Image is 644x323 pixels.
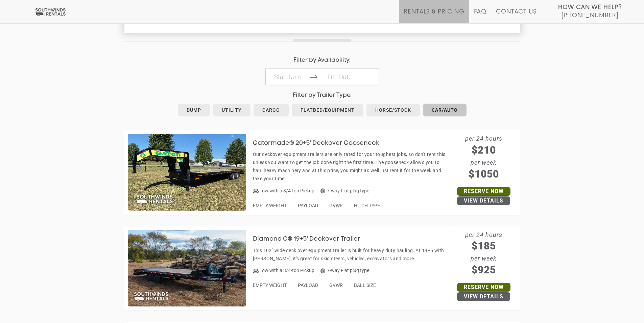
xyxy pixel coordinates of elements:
[253,140,389,145] a: Gatormade® 20+5' Deckover Gooseneck
[253,282,287,288] span: EMPTY WEIGHT
[254,104,289,116] a: Cargo
[562,12,618,19] span: [PHONE_NUMBER]
[474,8,487,23] a: FAQ
[496,8,536,23] a: Contact Us
[451,166,517,182] span: $1050
[451,142,517,158] span: $210
[124,92,520,99] h4: Filter by Trailer Type:
[451,230,517,278] span: per 24 hours per week
[329,282,343,288] span: GVWR
[253,140,389,147] h3: Gatormade® 20+5' Deckover Gooseneck
[253,150,447,183] p: Our deckover equipment trailers are only rated for your toughest jobs, so don't rent this unless ...
[457,283,510,292] a: Reserve Now
[124,57,520,63] h4: Filter by Availability:
[128,134,246,211] img: SW012 - Gatormade 20+5' Deckover Gooseneck
[320,268,369,273] span: 7-way Flat plug type
[329,203,343,208] span: GVWR
[253,236,371,242] a: Diamond C® 19+5' Deckover Trailer
[128,230,246,307] img: SW013 - Diamond C 19+5' Deckover Trailer
[292,104,363,116] a: Flatbed/Equipment
[451,238,517,253] span: $185
[298,282,318,288] span: PAYLOAD
[404,8,464,23] a: Rentals & Pricing
[366,104,420,116] a: Horse/Stock
[253,246,447,263] p: This 102" wide deck over equipment trailer is built for heavy duty hauling. At 19+5 with [PERSON_...
[253,203,287,208] span: EMPTY WEIGHT
[423,104,467,116] a: Car/Auto
[260,188,314,193] span: Tow with a 3/4-ton Pickup
[298,203,318,208] span: PAYLOAD
[558,3,622,18] a: How Can We Help? [PHONE_NUMBER]
[34,8,67,16] img: Southwinds Rentals Logo
[354,282,376,288] span: BALL SIZE
[253,236,371,243] h3: Diamond C® 19+5' Deckover Trailer
[260,268,314,273] span: Tow with a 3/4-ton Pickup
[213,104,251,116] a: Utility
[457,196,510,205] a: View Details
[354,203,380,208] span: HITCH TYPE
[558,4,622,11] strong: How Can We Help?
[178,104,210,116] a: Dump
[451,134,517,182] span: per 24 hours per week
[451,262,517,277] span: $925
[457,292,510,301] a: View Details
[457,187,510,196] a: Reserve Now
[320,188,369,193] span: 7-way Flat plug type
